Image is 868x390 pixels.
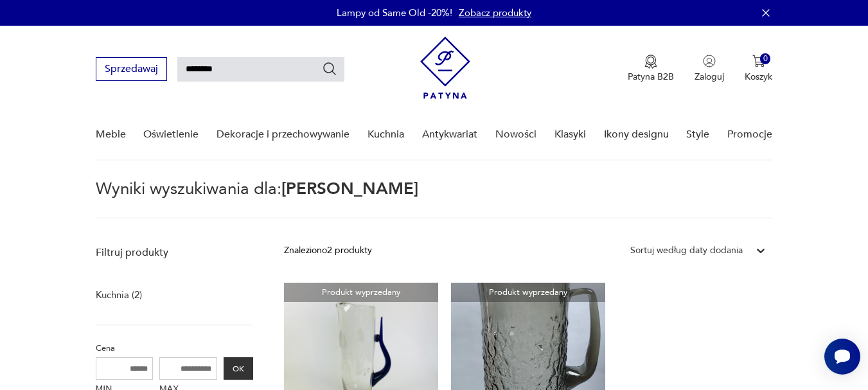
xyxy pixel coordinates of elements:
button: 0Koszyk [745,55,772,83]
a: Meble [96,110,126,159]
img: Ikonka użytkownika [703,55,716,67]
p: Wyniki wyszukiwania dla: [96,181,773,218]
a: Ikony designu [604,110,669,159]
img: Ikona koszyka [752,55,765,67]
div: Sortuj według daty dodania [630,244,743,258]
p: Lampy od Same Old -20%! [337,6,452,19]
a: Dekoracje i przechowywanie [217,110,350,159]
span: [PERSON_NAME] [281,177,418,200]
button: Sprzedawaj [96,57,167,81]
a: Kuchnia [368,110,404,159]
a: Style [686,110,709,159]
button: Patyna B2B [628,55,674,83]
a: Zobacz produkty [459,6,531,19]
a: Sprzedawaj [96,66,167,75]
p: Zaloguj [695,71,724,83]
a: Klasyki [554,110,586,159]
p: Patyna B2B [628,71,674,83]
a: Oświetlenie [143,110,199,159]
p: Koszyk [745,71,772,83]
div: 0 [760,53,771,64]
button: Szukaj [322,61,337,76]
button: Zaloguj [695,55,724,83]
a: Promocje [727,110,772,159]
p: Filtruj produkty [96,245,253,260]
div: Znaleziono 2 produkty [284,244,372,258]
button: OK [224,357,253,380]
a: Antykwariat [422,110,477,159]
a: Kuchnia (2) [96,286,142,304]
img: Patyna - sklep z meblami i dekoracjami vintage [420,37,470,99]
p: Cena [96,341,253,355]
img: Ikona medalu [644,55,657,69]
iframe: Smartsupp widget button [824,339,860,375]
a: Nowości [495,110,536,159]
a: Ikona medaluPatyna B2B [628,55,674,83]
